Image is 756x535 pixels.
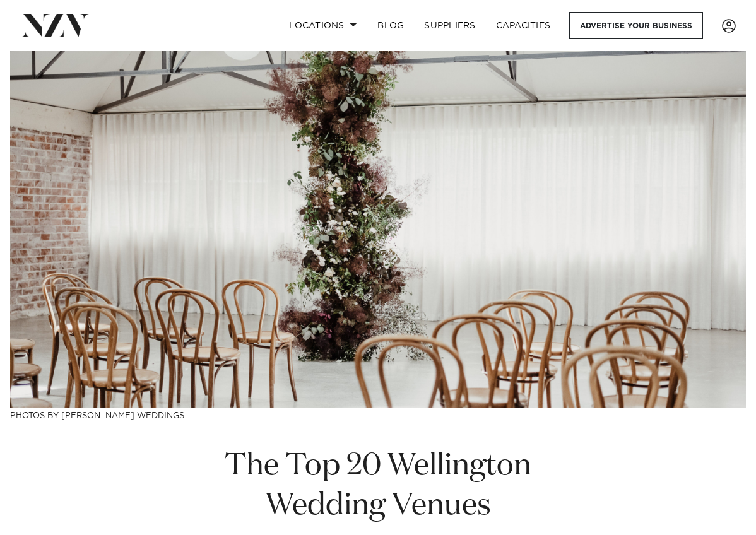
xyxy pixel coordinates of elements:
[486,12,561,39] a: Capacities
[10,51,746,408] img: The Top 20 Wellington Wedding Venues
[367,12,414,39] a: BLOG
[20,14,89,37] img: nzv-logo.png
[162,447,594,526] h1: The Top 20 Wellington Wedding Venues
[569,12,703,39] a: Advertise your business
[414,12,485,39] a: SUPPLIERS
[10,408,746,421] h3: Photos by [PERSON_NAME] Weddings
[279,12,367,39] a: Locations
